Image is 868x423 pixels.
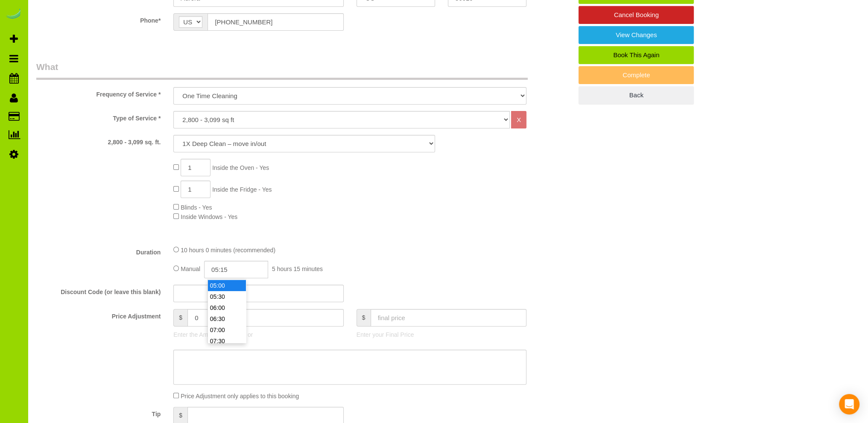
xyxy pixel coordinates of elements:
p: Enter your Final Price [357,330,526,339]
span: Inside Windows - Yes [181,213,237,220]
label: Price Adjustment [30,309,167,321]
li: 05:00 [208,280,246,291]
a: Book This Again [579,46,694,64]
label: Tip [30,407,167,418]
span: Manual [181,265,200,272]
div: Open Intercom Messenger [839,394,859,414]
span: Price Adjustment only applies to this booking [181,393,299,400]
img: Automaid Logo [5,9,22,20]
input: Phone* [208,13,343,31]
label: Phone* [30,13,167,25]
li: 06:30 [208,313,246,324]
a: Back [579,86,694,104]
input: final price [371,309,527,327]
legend: What [36,61,528,80]
span: 5 hours 15 minutes [272,265,323,272]
span: Inside the Oven - Yes [212,164,269,171]
span: $ [173,309,187,327]
label: Type of Service * [30,111,167,123]
li: 07:30 [208,335,246,347]
span: 10 hours 0 minutes (recommended) [181,247,275,254]
p: Enter the Amount to Adjust, or [173,330,343,339]
li: 06:00 [208,302,246,313]
span: Inside the Fridge - Yes [212,186,272,193]
a: View Changes [579,26,694,44]
li: 05:30 [208,291,246,302]
li: 07:00 [208,324,246,335]
label: Frequency of Service * [30,87,167,99]
label: 2,800 - 3,099 sq. ft. [30,135,167,146]
label: Duration [30,245,167,257]
a: Cancel Booking [579,6,694,24]
span: $ [357,309,371,327]
span: Blinds - Yes [181,204,212,211]
label: Discount Code (or leave this blank) [30,285,167,296]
